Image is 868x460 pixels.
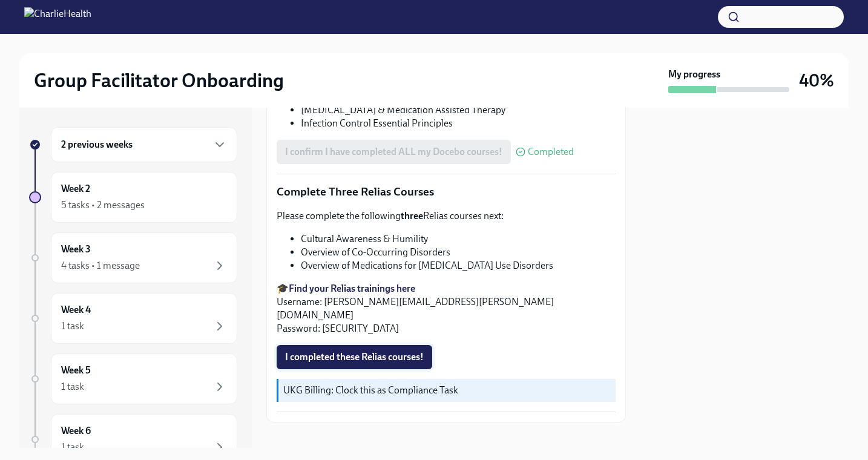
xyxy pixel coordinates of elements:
[283,384,611,397] p: UKG Billing: Clock this as Compliance Task
[24,7,91,27] img: CharlieHealth
[34,68,284,93] h2: Group Facilitator Onboarding
[61,320,84,333] div: 1 task
[61,138,133,151] h6: 2 previous weeks
[289,283,415,294] a: Find your Relias trainings here
[61,364,91,377] h6: Week 5
[29,353,237,404] a: Week 51 task
[799,70,834,91] h3: 40%
[528,147,574,157] span: Completed
[301,103,616,117] li: [MEDICAL_DATA] & Medication Assisted Therapy
[61,182,90,195] h6: Week 2
[401,210,423,222] strong: three
[301,117,616,130] li: Infection Control Essential Principles
[61,441,84,454] div: 1 task
[61,424,91,438] h6: Week 6
[61,380,84,393] div: 1 task
[29,172,237,223] a: Week 25 tasks • 2 messages
[277,184,616,200] p: Complete Three Relias Courses
[277,209,616,223] p: Please complete the following Relias courses next:
[301,259,616,272] li: Overview of Medications for [MEDICAL_DATA] Use Disorders
[29,293,237,344] a: Week 41 task
[61,259,140,272] div: 4 tasks • 1 message
[51,127,237,162] div: 2 previous weeks
[301,246,616,259] li: Overview of Co-Occurring Disorders
[29,232,237,283] a: Week 34 tasks • 1 message
[301,232,616,246] li: Cultural Awareness & Humility
[285,351,424,363] span: I completed these Relias courses!
[277,282,616,335] p: 🎓 Username: [PERSON_NAME][EMAIL_ADDRESS][PERSON_NAME][DOMAIN_NAME] Password: [SECURITY_DATA]
[61,199,145,212] div: 5 tasks • 2 messages
[668,68,720,81] strong: My progress
[61,243,91,256] h6: Week 3
[61,303,91,317] h6: Week 4
[277,345,432,369] button: I completed these Relias courses!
